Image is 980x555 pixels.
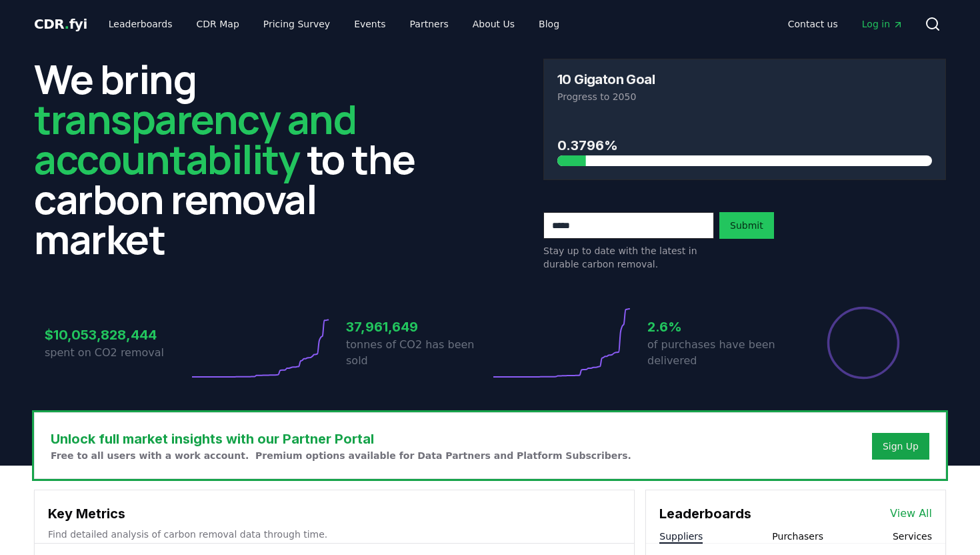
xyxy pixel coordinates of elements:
[346,337,490,369] p: tonnes of CO2 has been sold
[719,212,774,239] button: Submit
[462,12,525,36] a: About Us
[48,528,621,541] p: Find detailed analysis of carbon removal data through time.
[34,16,87,32] span: CDR fyi
[343,12,396,36] a: Events
[51,449,631,462] p: Free to all users with a work account. Premium options available for Data Partners and Platform S...
[34,59,437,259] h2: We bring to the carbon removal market
[557,73,655,86] h3: 10 Gigaton Goal
[777,12,849,36] a: Contact us
[186,12,250,36] a: CDR Map
[253,12,341,36] a: Pricing Survey
[48,504,621,524] h3: Key Metrics
[772,530,823,543] button: Purchasers
[399,12,459,36] a: Partners
[65,16,69,32] span: .
[647,337,791,369] p: of purchases have been delivered
[51,429,631,449] h3: Unlock full market insights with our Partner Portal
[98,12,570,36] nav: Main
[659,504,751,524] h3: Leaderboards
[346,317,490,337] h3: 37,961,649
[826,306,901,380] div: Percentage of sales delivered
[45,325,189,345] h3: $10,053,828,444
[890,506,932,522] a: View All
[557,90,932,103] p: Progress to 2050
[45,345,189,361] p: spent on CO2 removal
[862,17,903,31] span: Log in
[659,530,703,543] button: Suppliers
[98,12,183,36] a: Leaderboards
[872,433,929,460] button: Sign Up
[893,530,932,543] button: Services
[543,244,714,271] p: Stay up to date with the latest in durable carbon removal.
[851,12,914,36] a: Log in
[34,15,87,33] a: CDR.fyi
[34,91,356,186] span: transparency and accountability
[883,440,919,453] a: Sign Up
[557,135,932,155] h3: 0.3796%
[777,12,914,36] nav: Main
[647,317,791,337] h3: 2.6%
[528,12,570,36] a: Blog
